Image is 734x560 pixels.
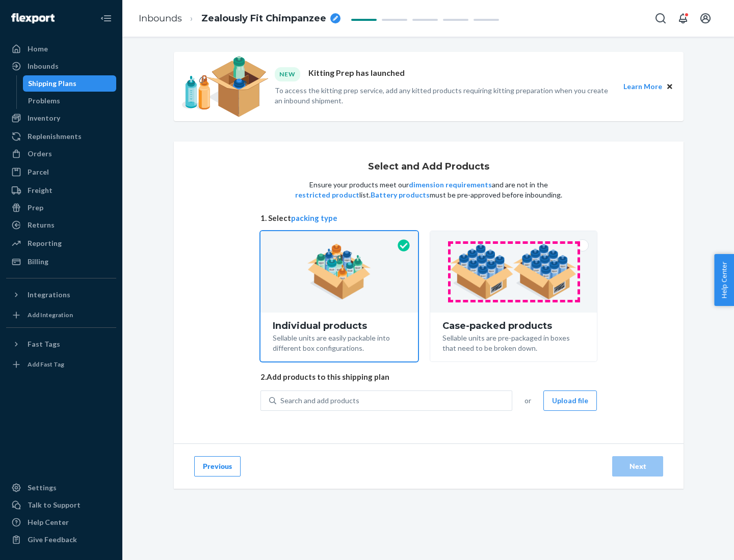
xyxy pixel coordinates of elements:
button: Battery products [371,190,430,200]
a: Returns [6,217,116,233]
div: Sellable units are pre-packaged in boxes that need to be broken down. [442,331,585,353]
a: Home [6,41,116,57]
a: Inbounds [6,58,116,74]
button: Close [664,81,675,92]
div: Shipping Plans [28,78,76,89]
a: Inbounds [139,13,182,24]
span: or [525,396,531,406]
a: Freight [6,182,116,199]
div: Add Fast Tag [28,360,64,369]
button: Fast Tags [6,336,116,352]
button: Help Center [714,254,734,306]
button: Open Search Box [650,8,671,29]
div: Fast Tags [28,339,60,349]
p: Kitting Prep has launched [308,67,405,81]
button: Integrations [6,287,116,303]
div: Sellable units are easily packable into different box configurations. [273,331,406,353]
div: Help Center [28,517,69,527]
a: Settings [6,480,116,496]
a: Add Fast Tag [6,356,116,373]
div: Replenishments [28,131,82,142]
a: Reporting [6,235,116,251]
div: Prep [28,203,43,213]
button: Next [612,456,663,477]
div: Returns [28,220,55,230]
a: Prep [6,200,116,216]
button: Learn More [623,81,662,92]
button: restricted product [295,190,359,200]
div: Orders [28,149,52,159]
span: 1. Select [260,213,597,223]
a: Problems [23,93,117,109]
button: Open notifications [673,8,693,29]
div: Home [28,44,48,54]
span: 2. Add products to this shipping plan [260,372,597,382]
div: Talk to Support [28,500,81,510]
div: Give Feedback [28,535,77,545]
img: Flexport logo [11,13,55,23]
div: Case-packed products [442,321,585,331]
div: Parcel [28,167,49,177]
a: Orders [6,146,116,162]
button: Open account menu [695,8,716,29]
div: Problems [28,96,60,106]
a: Talk to Support [6,497,116,513]
a: Inventory [6,110,116,126]
button: Close Navigation [96,8,116,29]
div: NEW [275,67,300,81]
a: Parcel [6,164,116,180]
p: Ensure your products meet our and are not in the list. must be pre-approved before inbounding. [294,180,563,200]
a: Billing [6,254,116,270]
a: Help Center [6,514,116,530]
img: case-pack.59cecea509d18c883b923b81aeac6d0b.png [450,244,577,300]
div: Freight [28,185,53,195]
div: Add Integration [28,311,73,319]
div: Next [621,461,654,471]
img: individual-pack.facf35554cb0f1810c75b2bd6df2d64e.png [307,244,371,300]
h1: Select and Add Products [368,162,489,172]
button: Upload file [543,390,597,411]
div: Inbounds [28,61,59,71]
div: Search and add products [280,396,359,406]
button: dimension requirements [409,180,492,190]
div: Individual products [273,321,406,331]
button: Previous [194,456,241,477]
button: Give Feedback [6,531,116,548]
div: Inventory [28,113,60,123]
div: Reporting [28,238,62,248]
a: Add Integration [6,307,116,323]
a: Shipping Plans [23,75,117,92]
div: Integrations [28,290,70,300]
div: Settings [28,483,57,493]
button: packing type [291,213,337,223]
span: Zealously Fit Chimpanzee [201,12,326,25]
div: Billing [28,257,48,267]
a: Replenishments [6,128,116,145]
ol: breadcrumbs [130,4,349,34]
p: To access the kitting prep service, add any kitted products requiring kitting preparation when yo... [275,86,614,106]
